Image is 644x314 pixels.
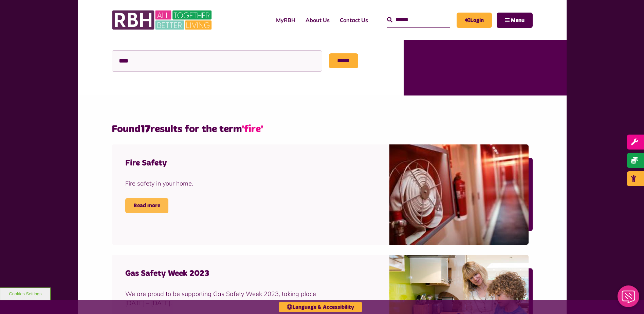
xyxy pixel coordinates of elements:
a: About Us [300,11,335,29]
img: Fire Safety Hose Extingisher Thumb [389,144,529,245]
iframe: Netcall Web Assistant for live chat [613,283,644,314]
a: Read more [125,198,168,213]
button: Language & Accessibility [279,302,362,312]
button: Navigation [497,13,533,28]
div: We are proud to be supporting Gas Safety Week 2023, taking place [DATE] – [DATE]. [125,289,335,308]
h2: Found results for the term [112,123,533,136]
a: Contact Us [335,11,373,29]
div: Fire safety in your home. [125,179,335,188]
strong: 17 [141,124,150,134]
a: MyRBH [271,11,300,29]
span: Menu [511,18,525,23]
img: RBH [112,7,214,33]
h4: Gas Safety Week 2023 [125,268,335,279]
span: 'fire' [242,124,263,134]
h4: Fire Safety [125,158,335,169]
a: MyRBH [457,13,492,28]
